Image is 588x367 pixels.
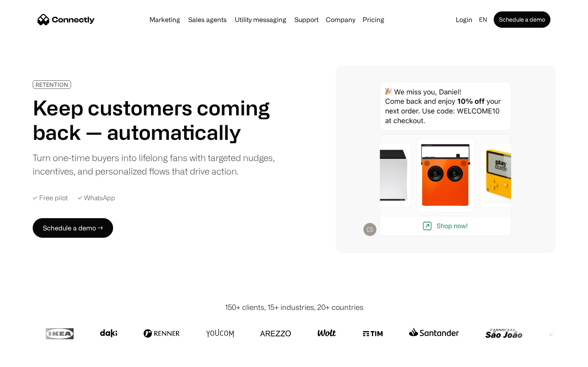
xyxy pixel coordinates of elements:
[78,194,115,202] div: ✓ WhatsApp
[452,14,476,25] a: Login
[33,95,281,144] h1: Keep customers coming back — automatically
[494,11,550,28] a: Schedule a demo
[326,14,355,25] div: Company
[36,82,68,88] div: RETENTION
[8,352,49,364] aside: Language selected: English
[146,16,183,23] a: Marketing
[33,151,281,178] div: Turn one-time buyers into lifelong fans with targeted nudges, incentives, and personalized flows ...
[16,353,49,364] ul: Language list
[359,16,388,23] a: Pricing
[232,16,290,23] a: Utility messaging
[185,16,230,23] a: Sales agents
[225,302,363,313] div: 150+ clients, 15+ industries, 20+ countries
[479,14,487,25] div: en
[291,16,322,23] a: Support
[33,218,113,238] a: Schedule a demo →
[33,194,68,202] div: ✓ Free pilot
